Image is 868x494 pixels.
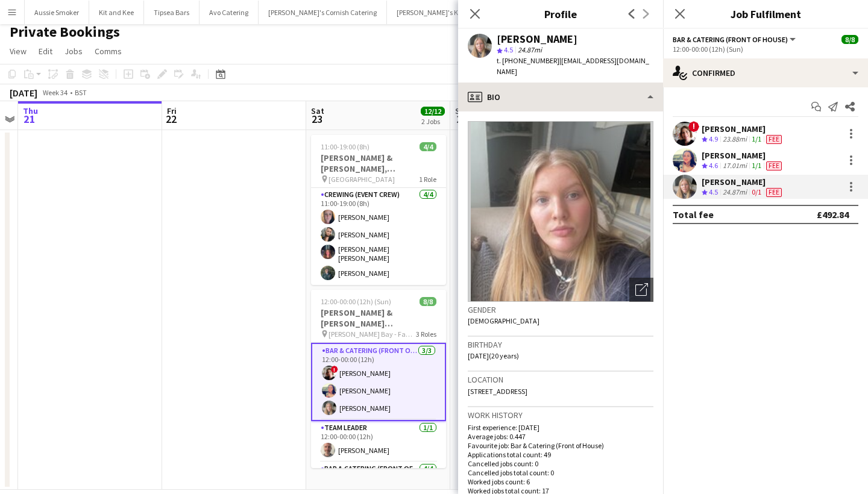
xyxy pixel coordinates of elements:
app-job-card: 12:00-00:00 (12h) (Sun)8/8[PERSON_NAME] & [PERSON_NAME][GEOGRAPHIC_DATA], [DATE] [PERSON_NAME] Ba... [311,290,446,468]
span: 1 Role [419,175,436,184]
p: Worked jobs count: 6 [468,477,653,486]
button: [PERSON_NAME]'s Kitchen [387,1,488,24]
div: [PERSON_NAME] [702,150,784,161]
p: Cancelled jobs count: 0 [468,459,653,468]
span: [DEMOGRAPHIC_DATA] [468,316,539,325]
span: 21 [21,112,38,126]
span: 4/4 [420,142,436,151]
app-card-role: Crewing (Event Crew)4/411:00-19:00 (8h)[PERSON_NAME][PERSON_NAME][PERSON_NAME] [PERSON_NAME][PERS... [311,188,446,285]
div: Bio [458,83,663,111]
h3: Location [468,374,653,385]
span: 3 Roles [416,330,436,339]
a: Comms [90,43,127,59]
span: ! [688,121,699,132]
app-skills-label: 0/1 [752,187,761,196]
span: 8/8 [420,297,436,306]
a: Jobs [60,43,87,59]
span: View [10,46,27,57]
span: Week 34 [40,88,70,97]
span: 12:00-00:00 (12h) (Sun) [321,297,391,306]
span: 4.6 [709,161,718,170]
span: 4.9 [709,134,718,143]
span: 11:00-19:00 (8h) [321,142,370,151]
img: Crew avatar or photo [468,121,653,302]
h3: Work history [468,410,653,421]
span: Thu [23,105,38,116]
p: Applications total count: 49 [468,450,653,459]
div: Crew has different fees then in role [764,134,784,145]
span: Fee [766,188,782,197]
div: Confirmed [663,58,868,87]
app-card-role: Bar & Catering (Front of House)3/312:00-00:00 (12h)![PERSON_NAME][PERSON_NAME][PERSON_NAME] [311,343,446,421]
div: 23.88mi [720,134,749,145]
button: Aussie Smoker [25,1,89,24]
span: 24.87mi [515,45,544,54]
button: Tipsea Bars [144,1,200,24]
span: Jobs [64,46,83,57]
span: Bar & Catering (Front of House) [673,35,788,44]
span: Fee [766,135,782,144]
span: 8/8 [841,35,858,44]
span: [STREET_ADDRESS] [468,387,527,396]
div: [PERSON_NAME] [497,34,577,45]
p: Cancelled jobs total count: 0 [468,468,653,477]
span: [GEOGRAPHIC_DATA] [329,175,395,184]
div: 2 Jobs [421,117,444,126]
span: 12/12 [421,107,445,116]
app-card-role: Team Leader1/112:00-00:00 (12h)[PERSON_NAME] [311,421,446,462]
a: View [5,43,31,59]
button: Avo Catering [200,1,259,24]
div: Crew has different fees then in role [764,161,784,171]
p: Favourite job: Bar & Catering (Front of House) [468,441,653,450]
div: Crew has different fees then in role [764,187,784,198]
span: t. [PHONE_NUMBER] [497,56,559,65]
span: 4.5 [504,45,513,54]
button: Kit and Kee [89,1,144,24]
span: Edit [39,46,52,57]
span: 23 [309,112,324,126]
span: Sat [311,105,324,116]
span: Sun [455,105,470,116]
div: 17.01mi [720,161,749,171]
div: [PERSON_NAME] [702,123,784,134]
div: £492.84 [817,208,849,220]
span: Comms [95,46,122,57]
h1: Private Bookings [10,23,120,41]
h3: Profile [458,6,663,22]
div: Open photos pop-in [629,278,653,302]
app-skills-label: 1/1 [752,134,761,143]
span: [PERSON_NAME] Bay - Family Home [329,330,416,339]
a: Edit [34,43,57,59]
span: 4.5 [709,187,718,196]
p: Average jobs: 0.447 [468,432,653,441]
button: Bar & Catering (Front of House) [673,35,797,44]
div: [PERSON_NAME] [702,177,784,187]
span: | [EMAIL_ADDRESS][DOMAIN_NAME] [497,56,649,76]
app-job-card: 11:00-19:00 (8h)4/4[PERSON_NAME] & [PERSON_NAME], [PERSON_NAME], [DATE] [GEOGRAPHIC_DATA]1 RoleCr... [311,135,446,285]
span: 24 [453,112,470,126]
div: [DATE] [10,87,37,99]
button: [PERSON_NAME]'s Cornish Catering [259,1,387,24]
span: Fri [167,105,177,116]
h3: Job Fulfilment [663,6,868,22]
app-skills-label: 1/1 [752,161,761,170]
h3: [PERSON_NAME] & [PERSON_NAME][GEOGRAPHIC_DATA], [DATE] [311,307,446,329]
div: Total fee [673,208,714,220]
span: Fee [766,161,782,170]
span: 22 [165,112,177,126]
div: 12:00-00:00 (12h) (Sun) [673,45,858,54]
p: First experience: [DATE] [468,423,653,432]
h3: Birthday [468,339,653,350]
div: 24.87mi [720,187,749,198]
span: [DATE] (20 years) [468,351,519,360]
h3: Gender [468,304,653,315]
span: ! [331,366,338,373]
div: BST [75,88,87,97]
h3: [PERSON_NAME] & [PERSON_NAME], [PERSON_NAME], [DATE] [311,152,446,174]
